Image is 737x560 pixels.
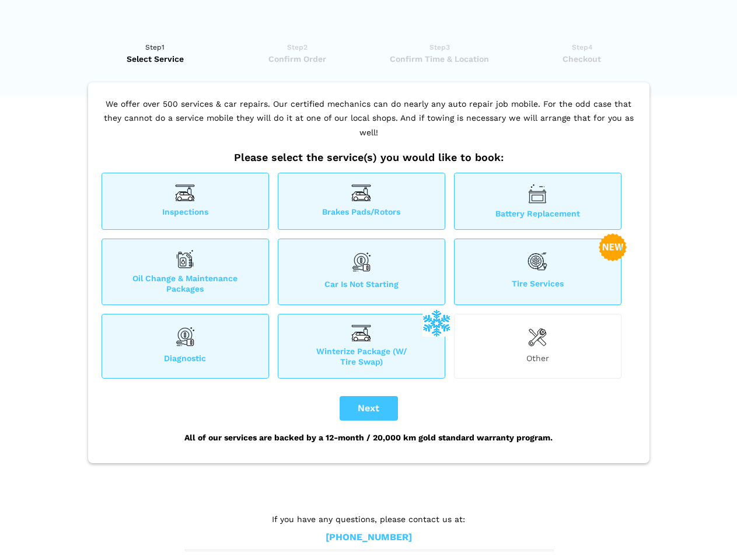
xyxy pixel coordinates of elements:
[455,208,621,219] span: Battery Replacement
[422,309,450,337] img: winterize-icon_1.png
[278,346,445,367] span: Winterize Package (W/ Tire Swap)
[340,396,398,421] button: Next
[230,41,365,65] a: Step2
[88,53,223,65] span: Select Service
[455,278,621,294] span: Tire Services
[88,41,223,65] a: Step1
[102,206,268,219] span: Inspections
[372,53,507,65] span: Confirm Time & Location
[278,206,445,219] span: Brakes Pads/Rotors
[455,353,621,367] span: Other
[185,513,553,526] p: If you have any questions, please contact us at:
[102,353,268,367] span: Diagnostic
[278,279,445,294] span: Car is not starting
[230,53,365,65] span: Confirm Order
[99,97,639,152] p: We offer over 500 services & car repairs. Our certified mechanics can do nearly any auto repair j...
[372,41,507,65] a: Step3
[515,53,649,65] span: Checkout
[599,233,627,261] img: new-badge-2-48.png
[102,273,268,294] span: Oil Change & Maintenance Packages
[515,41,649,65] a: Step4
[326,531,412,544] a: [PHONE_NUMBER]
[99,151,639,164] h2: Please select the service(s) you would like to book:
[99,421,639,454] div: All of our services are backed by a 12-month / 20,000 km gold standard warranty program.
